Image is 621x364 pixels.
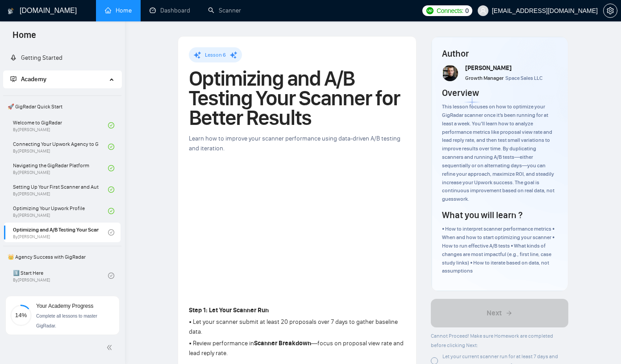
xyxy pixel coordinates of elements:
a: setting [603,7,617,14]
h4: Overview [442,87,479,99]
button: Next [431,299,568,327]
a: Optimizing Your Upwork ProfileBy[PERSON_NAME] [13,201,108,221]
span: check-circle [108,144,114,150]
span: Academy [10,75,46,83]
h4: What you will learn ? [442,209,522,221]
span: setting [604,7,617,14]
span: [PERSON_NAME] [465,64,512,72]
span: double-left [106,343,115,352]
a: Welcome to GigRadarBy[PERSON_NAME] [13,116,108,135]
span: check-circle [108,208,114,214]
span: user [480,8,486,14]
span: Lesson 6 [205,52,226,58]
button: setting [603,4,617,18]
span: Space Sales LLC [505,75,542,81]
a: Navigating the GigRadar PlatformBy[PERSON_NAME] [13,158,108,178]
a: homeHome [105,7,132,14]
span: check-circle [108,122,114,128]
a: dashboardDashboard [150,7,190,14]
span: Next [487,308,502,318]
span: Your Academy Progress [36,303,93,309]
span: 14% [10,312,32,318]
span: 👑 Agency Success with GigRadar [4,248,121,266]
a: Optimizing and A/B Testing Your Scanner for Better ResultsBy[PERSON_NAME] [13,223,108,242]
span: Cannot Proceed! Make sure Homework are completed before clicking Next: [431,333,553,348]
h4: Author [442,47,557,60]
span: Complete all lessons to master GigRadar. [36,314,97,328]
strong: Step 1: Let Your Scanner Run [189,306,269,314]
span: 0 [465,6,469,16]
a: Connecting Your Upwork Agency to GigRadarBy[PERSON_NAME] [13,137,108,157]
img: vlad-t.jpg [443,65,459,81]
span: check-circle [108,165,114,171]
a: rocketGetting Started [10,54,63,62]
a: Setting Up Your First Scanner and Auto-BidderBy[PERSON_NAME] [13,180,108,199]
iframe: Intercom live chat [591,334,612,355]
span: Home [5,29,43,47]
h1: Optimizing and A/B Testing Your Scanner for Better Results [189,69,405,128]
span: fund-projection-screen [10,76,17,82]
li: Getting Started [3,49,121,67]
div: This lesson focuses on how to optimize your GigRadar scanner once it’s been running for at least ... [442,103,557,203]
div: • How to interpret scanner performance metrics • When and how to start optimizing your scanner • ... [442,225,557,275]
img: logo [8,4,14,18]
span: Growth Manager [465,75,504,81]
a: searchScanner [208,7,241,14]
strong: Scanner Breakdown [254,339,311,347]
span: 🚀 GigRadar Quick Start [4,98,121,116]
span: check-circle [108,229,114,236]
span: Connects: [437,6,463,16]
p: • Review performance in —focus on proposal view rate and lead reply rate. [189,339,405,358]
img: upwork-logo.png [426,7,433,14]
a: 1️⃣ Start HereBy[PERSON_NAME] [13,266,108,285]
span: Learn how to improve your scanner performance using data-driven A/B testing and iteration. [189,135,400,152]
span: Academy [21,75,46,83]
span: check-circle [108,273,114,279]
p: • Let your scanner submit at least 20 proposals over 7 days to gather baseline data. [189,317,405,337]
span: check-circle [108,186,114,193]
